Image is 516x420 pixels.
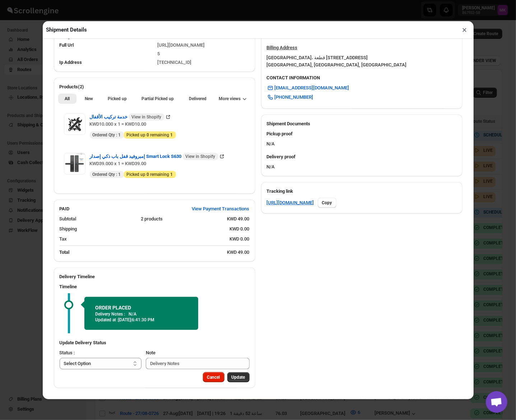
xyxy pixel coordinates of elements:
[60,350,75,355] span: Status :
[486,391,507,413] a: دردشة مفتوحة
[60,205,70,213] h2: PAID
[127,172,173,177] span: Picked up remaining
[267,153,457,160] h3: Delivery proof
[90,154,226,159] a: إمبروفيد قفل باب ذكي إصدار Smart Lock S630 View in Shopify
[60,339,250,346] h3: Update Delivery Status
[90,161,147,166] span: KWD39.000 x 1 = KWD39.00
[146,350,155,355] span: Note
[141,215,222,223] div: 2 products
[171,172,173,177] b: 1
[275,84,349,92] span: [EMAIL_ADDRESS][DOMAIN_NAME]
[322,200,332,206] span: Copy
[141,96,174,102] span: Partial Picked up
[267,45,298,50] u: Billing Address
[108,96,127,102] span: Picked up
[219,96,241,102] span: More views
[232,374,245,380] span: Update
[157,42,205,48] span: [URL][DOMAIN_NAME]
[227,215,250,223] div: KWD 49.00
[60,42,74,48] span: Full Url
[267,199,314,206] a: [URL][DOMAIN_NAME]
[118,317,154,322] span: [DATE] | 6:41:30 PM
[90,113,164,121] span: خدمة تركيب الأقفال
[261,150,462,176] div: N/A
[186,154,215,159] span: View in Shopify
[60,60,82,65] span: Ip Address
[318,198,336,208] button: Copy
[262,82,354,94] a: [EMAIL_ADDRESS][DOMAIN_NAME]
[60,283,250,290] h3: Timeline
[261,127,462,150] div: N/A
[215,94,251,104] button: More views
[157,60,191,65] span: [TECHNICAL_ID]
[93,132,121,138] span: Ordered Qty :
[60,225,224,233] div: Shipping
[203,372,224,382] button: Cancel
[189,96,206,102] span: Delivered
[127,132,173,138] span: Picked up remaining
[267,54,407,69] div: [GEOGRAPHIC_DATA]، قطعة [STREET_ADDRESS] [GEOGRAPHIC_DATA], [GEOGRAPHIC_DATA], [GEOGRAPHIC_DATA]
[85,96,93,102] span: New
[230,235,250,243] div: KWD 0.00
[275,94,313,101] span: [PHONE_NUMBER]
[64,153,85,174] img: Item
[460,25,470,35] button: ×
[146,358,250,369] input: Delivery Notes
[157,51,160,56] span: 5
[207,374,220,380] span: Cancel
[227,372,250,382] button: Update
[262,92,318,103] a: [PHONE_NUMBER]
[90,121,147,127] span: KWD10.000 x 1 = KWD10.00
[132,114,162,120] span: View in Shopify
[171,132,173,137] b: 1
[267,120,457,127] h2: Shipment Documents
[90,114,172,120] a: خدمة تركيب الأقفال View in Shopify
[188,203,254,215] button: View Payment Transactions
[60,273,250,280] h2: Delivery Timeline
[230,225,250,233] div: KWD 0.00
[65,96,70,102] span: All
[129,311,136,317] p: N/A
[118,172,121,177] b: 1
[60,235,224,243] div: Tax
[60,249,70,255] b: Total
[267,130,457,137] h3: Pickup proof
[267,188,457,195] h3: Tracking link
[93,172,121,177] span: Ordered Qty :
[267,74,457,81] h3: CONTACT INFORMATION
[95,304,187,311] h2: ORDER PLACED
[147,132,149,137] b: 0
[227,249,250,256] div: KWD 49.00
[95,317,187,323] p: Updated at :
[192,205,250,213] span: View Payment Transactions
[90,153,218,160] span: إمبروفيد قفل باب ذكي إصدار Smart Lock S630
[147,172,149,177] b: 0
[95,311,125,317] p: Delivery Notes :
[60,215,135,223] div: Subtotal
[118,132,121,137] b: 1
[46,26,87,33] h2: Shipment Details
[60,83,250,90] h2: Products(2)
